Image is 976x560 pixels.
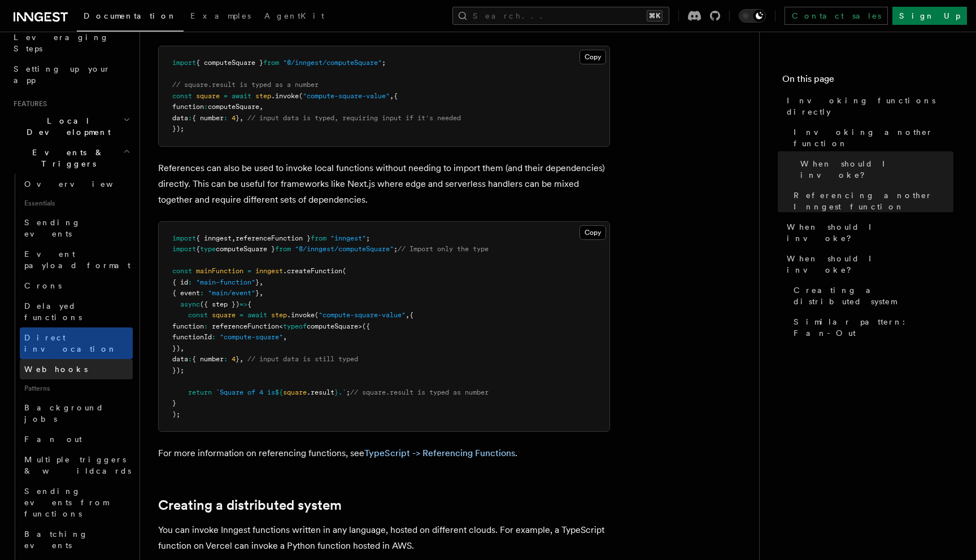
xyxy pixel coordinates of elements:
[20,481,133,524] a: Sending events from functions
[24,487,108,518] span: Sending events from functions
[224,114,228,122] span: :
[196,245,200,253] span: {
[20,194,133,212] span: Essentials
[259,103,263,111] span: ,
[789,122,953,154] a: Invoking another function
[255,267,283,275] span: inngest
[9,142,133,174] button: Events & Triggers
[319,311,406,319] span: "compute-square-value"
[77,3,184,32] a: Documentation
[271,92,299,100] span: .invoke
[208,103,259,111] span: computeSquare
[247,355,358,363] span: // input data is still typed
[196,234,232,242] span: { inngest
[24,301,82,322] span: Delayed functions
[20,275,133,296] a: Crons
[255,289,259,297] span: }
[172,59,196,67] span: import
[24,455,131,475] span: Multiple triggers & wildcards
[579,225,606,240] button: Copy
[287,311,315,319] span: .invoke
[259,278,263,286] span: ,
[232,92,251,100] span: await
[239,300,247,308] span: =>
[24,403,104,423] span: Background jobs
[172,81,319,89] span: // square.result is typed as a number
[647,10,663,21] kbd: ⌘K
[279,322,283,330] span: <
[452,7,669,25] button: Search...⌘K
[315,311,319,319] span: (
[172,344,180,352] span: })
[20,429,133,449] a: Fan out
[172,355,188,363] span: data
[172,366,184,374] span: });
[180,300,200,308] span: async
[208,289,255,297] span: "main/event"
[796,154,953,185] a: When should I invoke?
[24,365,88,374] span: Webhooks
[782,90,953,122] a: Invoking functions directly
[247,300,251,308] span: {
[158,497,342,513] a: Creating a distributed system
[224,355,228,363] span: :
[190,11,251,20] span: Examples
[409,311,413,319] span: {
[398,245,489,253] span: // Import only the type
[785,7,888,25] a: Contact sales
[275,245,291,253] span: from
[247,114,461,122] span: // input data is typed, requiring input if it's needed
[24,435,82,444] span: Fan out
[739,9,766,23] button: Toggle dark mode
[188,278,192,286] span: :
[247,311,267,319] span: await
[172,322,204,330] span: function
[789,280,953,312] a: Creating a distributed system
[20,244,133,275] a: Event payload format
[20,449,133,481] a: Multiple triggers & wildcards
[188,355,192,363] span: :
[263,59,279,67] span: from
[20,524,133,555] a: Batching events
[188,388,212,396] span: return
[800,158,953,181] span: When should I invoke?
[24,530,88,550] span: Batching events
[172,92,192,100] span: const
[9,147,123,169] span: Events & Triggers
[84,11,177,20] span: Documentation
[24,333,117,353] span: Direct invocation
[239,311,243,319] span: =
[283,267,342,275] span: .createFunction
[172,410,180,418] span: );
[24,218,81,238] span: Sending events
[406,311,409,319] span: ,
[787,221,953,244] span: When should I invoke?
[892,7,967,25] a: Sign Up
[224,92,228,100] span: =
[232,114,236,122] span: 4
[794,316,953,339] span: Similar pattern: Fan-Out
[172,103,204,111] span: function
[794,190,953,212] span: Referencing another Inngest function
[283,388,307,396] span: square
[782,248,953,280] a: When should I invoke?
[172,267,192,275] span: const
[299,92,303,100] span: (
[158,445,610,461] p: For more information on referencing functions, see .
[366,234,370,242] span: ;
[172,234,196,242] span: import
[180,344,184,352] span: ,
[20,359,133,379] a: Webhooks
[20,296,133,327] a: Delayed functions
[158,160,610,208] p: References can also be used to invoke local functions without needing to import them (and their d...
[794,126,953,149] span: Invoking another function
[172,278,188,286] span: { id
[307,388,334,396] span: .result
[283,333,287,341] span: ,
[346,388,350,396] span: ;
[20,327,133,359] a: Direct invocation
[787,253,953,275] span: When should I invoke?
[24,281,62,290] span: Crons
[236,114,239,122] span: }
[216,245,275,253] span: computeSquare }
